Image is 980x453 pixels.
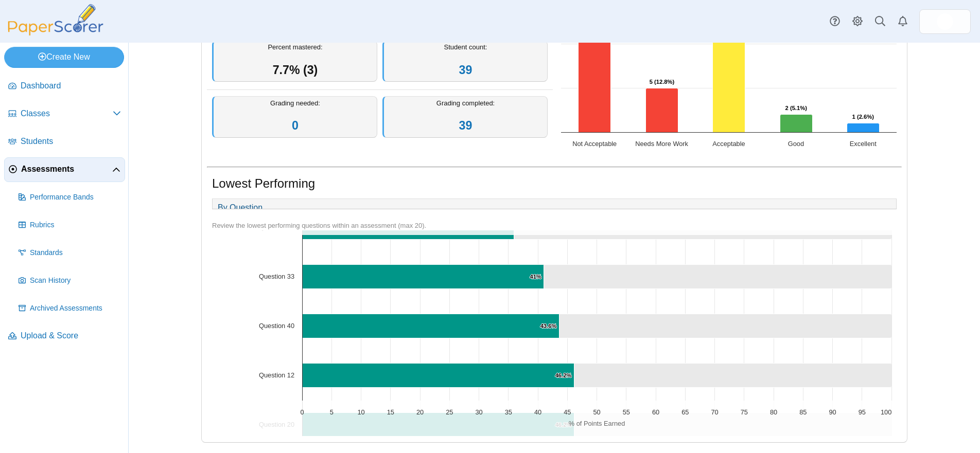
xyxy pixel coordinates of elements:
text: 5 (12.8%) [650,79,675,85]
span: Classes [21,108,113,119]
span: Upload & Score [21,330,121,341]
a: PaperScorer [4,28,107,37]
div: Review the lowest performing questions within an assessment (max 20). [212,221,897,230]
img: PaperScorer [4,4,107,35]
text: 80 [770,408,777,416]
text: 40 [534,408,541,416]
h1: Lowest Performing [212,175,315,192]
a: Scan History [14,268,125,293]
span: Assessments [21,164,112,175]
span: Standards [30,248,121,258]
div: Percent mastered: [212,41,377,82]
div: Chart. Highcharts interactive chart. [212,230,897,436]
path: Question 12, 53.8. . [574,363,892,387]
text: Good [788,140,804,148]
span: John Merle [937,13,953,30]
path: Acceptable, 12. Overall Assessment Performance. [713,27,745,133]
span: Scan History [30,276,121,286]
text: 15 [387,408,394,416]
text: % of Points Earned [569,420,625,427]
text: Question 20 [259,421,294,428]
a: Upload & Score [4,324,125,349]
a: Students [4,130,125,154]
text: 46.2% [555,372,572,378]
path: Question 12, 46.2%. % of Points Earned. [303,363,574,387]
a: Performance Bands [14,185,125,210]
span: Performance Bands [30,192,121,203]
text: 5 [330,408,334,416]
a: Alerts [891,10,914,33]
text: 2 (5.1%) [785,105,808,111]
span: Students [21,136,121,147]
text: 55 [623,408,630,416]
path: Question 20, 53.8. . [574,412,892,437]
text: 20 [416,408,424,416]
text: 60 [652,408,659,416]
path: Question 40, 43.6%. % of Points Earned. [303,314,559,338]
text: Acceptable [712,140,745,148]
a: 0 [292,119,299,132]
a: Rubrics [14,213,125,238]
text: 65 [681,408,689,416]
text: Not Acceptable [572,140,617,148]
text: 25 [446,408,453,416]
text: 0 [300,408,304,416]
path: Question 40, 56.4. . [559,314,892,338]
text: 100 [881,408,891,416]
text: 35 [505,408,512,416]
path: Question 33, 41%. % of Points Earned. [303,264,544,288]
path: Question 31, 64.1. . [514,215,892,239]
text: 45 [564,408,571,416]
span: Dashboard [21,80,121,92]
path: Question 33, 59. . [544,264,892,288]
text: 30 [475,408,482,416]
div: Grading needed: [212,96,377,138]
text: Question 33 [259,273,294,280]
div: Student count: [382,41,548,82]
text: 10 [357,408,364,416]
a: Standards [14,241,125,265]
span: Rubrics [30,220,121,230]
a: Archived Assessments [14,296,125,321]
path: Excellent, 1. Overall Assessment Performance. [847,123,880,133]
span: 7.7% (3) [273,63,318,77]
text: Excellent [850,140,877,148]
text: Needs More Work [635,140,688,148]
text: 85 [799,408,807,416]
path: Question 20, 46.2%. % of Points Earned. [303,412,574,437]
a: 39 [459,63,472,77]
a: Assessments [4,157,125,182]
path: Question 31, 35.9%. % of Points Earned. [303,215,514,239]
text: 70 [711,408,718,416]
a: ps.WOjabKFp3inL8Uyd [919,9,971,34]
text: Question 12 [259,371,294,379]
a: 39 [459,119,472,132]
a: Classes [4,102,125,126]
text: 1 (2.6%) [852,114,874,120]
path: Good, 2. Overall Assessment Performance. [780,115,813,133]
text: 75 [741,408,748,416]
div: Grading completed: [382,96,548,138]
a: Dashboard [4,74,125,99]
path: Needs More Work, 5. Overall Assessment Performance. [646,88,678,133]
text: 46.2% [555,422,572,428]
a: Create New [4,47,124,67]
text: 43.6% [540,323,557,329]
img: ps.WOjabKFp3inL8Uyd [937,13,953,30]
a: By Question [213,199,268,216]
text: 90 [829,408,836,416]
text: 50 [593,408,600,416]
text: Question 40 [259,322,294,330]
span: Archived Assessments [30,303,121,314]
text: 95 [859,408,866,416]
text: 41% [530,274,541,280]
